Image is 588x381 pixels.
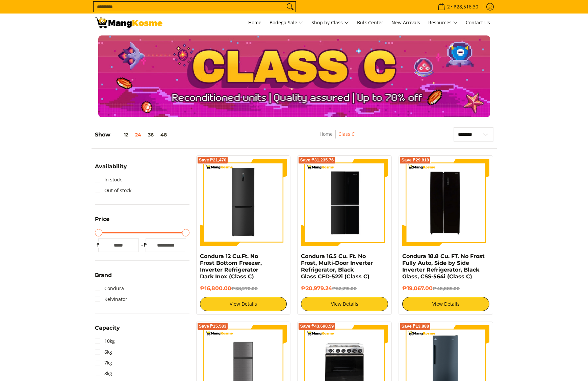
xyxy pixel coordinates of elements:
a: Condura 16.5 Cu. Ft. No Frost, Multi-Door Inverter Refrigerator, Black Glass CFD-522i (Class C) [301,253,373,280]
h5: Show [95,131,170,138]
nav: Breadcrumbs [278,130,396,145]
span: Save ₱31,235.76 [300,158,334,162]
a: 6kg [95,347,112,357]
button: 36 [145,132,157,137]
span: Bodega Sale [270,19,303,27]
a: View Details [301,297,388,311]
a: Class C [338,131,355,137]
h6: ₱20,979.24 [301,285,388,292]
a: 7kg [95,357,112,368]
span: Home [248,19,261,26]
a: 10kg [95,336,115,347]
span: ₱ [142,242,149,248]
a: In stock [95,174,122,185]
span: Capacity [95,325,120,331]
del: ₱38,270.00 [231,286,258,291]
a: Kelvinator [95,294,127,305]
a: Shop by Class [308,14,352,32]
img: Class C Home &amp; Business Appliances: Up to 70% Off l Mang Kosme [95,17,162,28]
summary: Open [95,273,112,283]
button: 24 [132,132,145,137]
button: 48 [157,132,170,137]
a: Contact Us [462,14,493,32]
span: Shop by Class [311,19,349,27]
span: ₱28,516.30 [453,4,479,9]
summary: Open [95,164,127,174]
a: Condura [95,283,124,294]
h6: ₱16,800.00 [200,285,287,292]
span: Save ₱13,888 [401,324,429,328]
a: View Details [402,297,489,311]
a: Bulk Center [354,14,387,32]
del: ₱48,885.00 [433,286,460,291]
summary: Open [95,325,120,336]
a: 8kg [95,368,112,379]
a: Out of stock [95,185,131,196]
a: Bodega Sale [266,14,307,32]
span: ₱ [95,242,102,248]
span: Save ₱21,470 [199,158,227,162]
span: • [436,3,480,10]
a: New Arrivals [388,14,424,32]
span: New Arrivals [391,19,420,26]
span: Availability [95,164,127,169]
span: 2 [446,4,451,9]
span: Save ₱43,690.59 [300,324,334,328]
a: Resources [425,14,461,32]
img: Condura 16.5 Cu. Ft. No Frost, Multi-Door Inverter Refrigerator, Black Glass CFD-522i (Class C) [301,160,388,245]
button: Search [285,2,296,12]
a: Home [319,131,333,137]
span: Contact Us [466,19,490,26]
span: Brand [95,273,112,278]
img: Condura 18.8 Cu. FT. No Frost Fully Auto, Side by Side Inverter Refrigerator, Black Glass, CSS-56... [402,159,489,246]
span: Resources [428,19,458,27]
span: Price [95,217,109,222]
h6: ₱19,067.00 [402,285,489,292]
span: Save ₱15,583 [199,324,227,328]
nav: Main Menu [169,14,493,32]
span: Bulk Center [357,19,383,26]
a: Condura 18.8 Cu. FT. No Frost Fully Auto, Side by Side Inverter Refrigerator, Black Glass, CSS-56... [402,253,485,280]
a: Home [245,14,265,32]
img: condura-no-frost-inverter-bottom-freezer-refrigerator-9-cubic-feet-class-c-mang-kosme [200,159,287,246]
a: Condura 12 Cu.Ft. No Frost Bottom Freezer, Inverter Refrigerator Dark Inox (Class C) [200,253,262,280]
button: 12 [110,132,132,137]
del: ₱52,215.00 [332,286,357,291]
a: View Details [200,297,287,311]
summary: Open [95,217,109,227]
span: Save ₱29,818 [401,158,429,162]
